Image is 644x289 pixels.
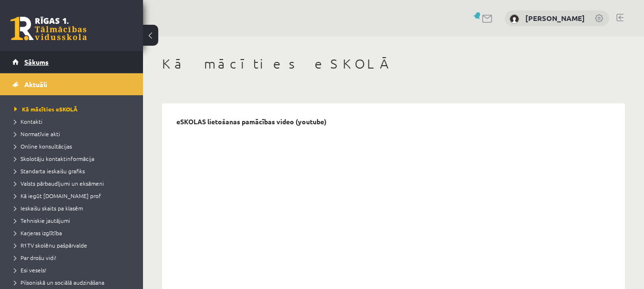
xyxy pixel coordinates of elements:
[14,217,70,224] span: Tehniskie jautājumi
[14,105,133,113] a: Kā mācīties eSKOLĀ
[14,204,83,212] span: Ieskaišu skaits pa klasēm
[176,118,327,126] p: eSKOLAS lietošanas pamācības video (youtube)
[162,56,625,72] h1: Kā mācīties eSKOLĀ
[24,80,47,89] span: Aktuāli
[14,229,62,237] span: Karjeras izglītība
[14,216,133,225] a: Tehniskie jautājumi
[14,241,133,249] a: R1TV skolēnu pašpārvalde
[10,17,87,40] a: Rīgas 1. Tālmācības vidusskola
[14,279,104,286] span: Pilsoniskā un sociālā audzināšana
[12,51,131,73] a: Sākums
[14,241,87,249] span: R1TV skolēnu pašpārvalde
[14,254,56,261] span: Par drošu vidi!
[12,73,131,95] a: Aktuāli
[14,229,133,237] a: Karjeras izglītība
[14,154,133,163] a: Skolotāju kontaktinformācija
[14,105,78,113] span: Kā mācīties eSKOLĀ
[14,179,133,188] a: Valsts pārbaudījumi un eksāmeni
[14,278,133,287] a: Pilsoniskā un sociālā audzināšana
[14,192,101,199] span: Kā iegūt [DOMAIN_NAME] prof
[14,155,94,162] span: Skolotāju kontaktinformācija
[14,117,133,126] a: Kontakti
[14,191,133,200] a: Kā iegūt [DOMAIN_NAME] prof
[525,13,585,23] a: [PERSON_NAME]
[14,179,104,187] span: Valsts pārbaudījumi un eksāmeni
[14,266,133,274] a: Esi vesels!
[14,167,85,175] span: Standarta ieskaišu grafiks
[24,58,49,66] span: Sākums
[14,167,133,175] a: Standarta ieskaišu grafiks
[14,142,72,150] span: Online konsultācijas
[14,253,133,262] a: Par drošu vidi!
[14,130,60,138] span: Normatīvie akti
[14,118,42,125] span: Kontakti
[14,266,46,274] span: Esi vesels!
[14,204,133,212] a: Ieskaišu skaits pa klasēm
[510,14,519,24] img: Dana Lukasa
[14,142,133,150] a: Online konsultācijas
[14,130,133,138] a: Normatīvie akti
